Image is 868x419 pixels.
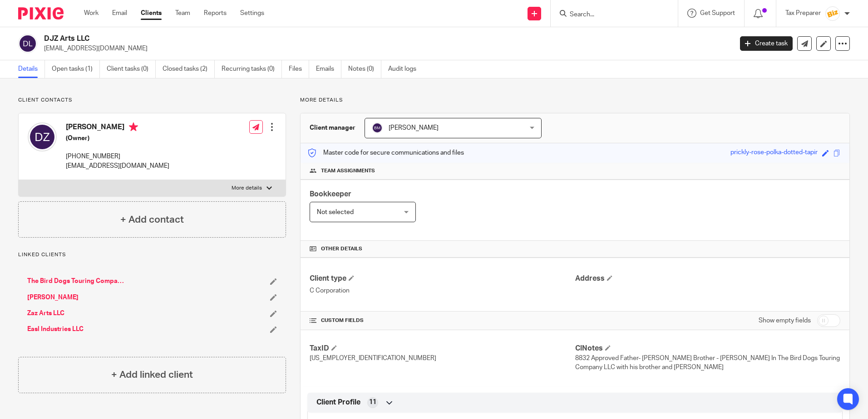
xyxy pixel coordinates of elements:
p: Client contacts [18,97,286,104]
a: Clients [141,9,162,18]
p: [PHONE_NUMBER] [66,152,169,161]
p: Linked clients [18,251,286,258]
i: Primary [129,122,138,132]
p: C Corporation [310,286,575,295]
div: prickly-rose-polka-dotted-tapir [730,148,818,158]
h4: CUSTOM FIELDS [310,317,575,324]
p: Master code for secure communications and files [307,148,464,157]
span: Bookkeeper [310,190,351,198]
img: siteIcon.png [825,6,840,21]
h4: ClNotes [575,344,840,353]
a: Emails [316,60,341,78]
p: More details [232,185,262,192]
a: Notes (0) [348,60,381,78]
input: Search [569,11,651,19]
a: Audit logs [388,60,423,78]
p: [EMAIL_ADDRESS][DOMAIN_NAME] [66,161,169,171]
a: Work [84,9,99,18]
span: Team assignments [321,167,375,175]
a: Zaz Arts LLC [27,309,64,318]
img: svg%3E [18,34,37,53]
h5: (Owner) [66,134,169,143]
a: Create task [740,36,793,51]
h4: Client type [310,274,575,283]
span: 8832 Approved Father- [PERSON_NAME] Brother - [PERSON_NAME] In The Bird Dogs Touring Company LLC ... [575,355,840,370]
a: Client tasks (0) [107,60,156,78]
h4: + Add linked client [111,368,193,382]
p: [EMAIL_ADDRESS][DOMAIN_NAME] [44,44,726,53]
a: Closed tasks (2) [163,60,215,78]
p: Tax Preparer [785,9,821,18]
img: Pixie [18,7,64,19]
a: Files [289,60,309,78]
p: More details [300,97,850,104]
h2: DJZ Arts LLC [44,34,590,44]
span: [US_EMPLOYER_IDENTIFICATION_NUMBER] [310,355,436,361]
label: Show empty fields [759,316,811,325]
a: The Bird Dogs Touring Company LLC [27,277,127,286]
h3: Client manager [310,123,355,132]
img: svg%3E [28,122,57,151]
a: Open tasks (1) [52,60,100,78]
a: Details [18,60,45,78]
h4: TaxID [310,344,575,353]
a: Easl Industries LLC [27,325,84,334]
h4: Address [575,274,840,283]
span: Not selected [317,209,354,215]
span: Other details [321,245,362,253]
a: Settings [240,9,264,18]
h4: + Add contact [120,213,184,227]
a: Email [112,9,127,18]
a: Recurring tasks (0) [222,60,282,78]
a: Reports [204,9,227,18]
h4: [PERSON_NAME] [66,122,169,134]
span: Client Profile [316,398,360,407]
img: svg%3E [372,122,383,133]
a: [PERSON_NAME] [27,293,79,302]
span: [PERSON_NAME] [389,125,439,131]
span: 11 [369,398,376,407]
span: Get Support [700,10,735,16]
a: Team [175,9,190,18]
